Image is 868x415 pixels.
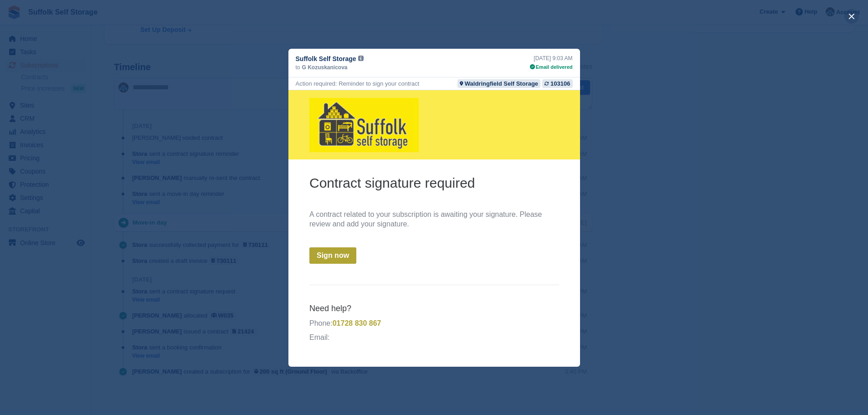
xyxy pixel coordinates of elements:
h6: Need help? [21,213,271,224]
div: Waldringfield Self Storage [465,79,538,88]
p: Phone: [21,229,271,238]
div: Action required: Reminder to sign your contract [296,79,420,88]
div: [DATE] 9:03 AM [530,54,573,62]
span: to [296,63,300,72]
a: Sign now [21,157,68,174]
h2: Contract signature required [21,84,271,102]
a: Waldringfield Self Storage [457,79,540,88]
p: Email: [21,243,271,252]
a: 01728 830 867 [44,229,93,237]
img: Suffolk Self Storage Logo [21,8,130,62]
div: Email delivered [530,63,573,71]
button: close [844,9,859,24]
img: icon-info-grey-7440780725fd019a000dd9b08b2336e03edf1995a4989e88bcd33f0948082b44.svg [358,56,364,61]
div: 103106 [550,79,570,88]
p: A contract related to your subscription is awaiting your signature. Please review and add your si... [21,120,271,139]
a: 103106 [542,79,572,88]
span: Suffolk Self Storage [296,54,356,63]
span: G Kozuskanicova [302,63,348,72]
